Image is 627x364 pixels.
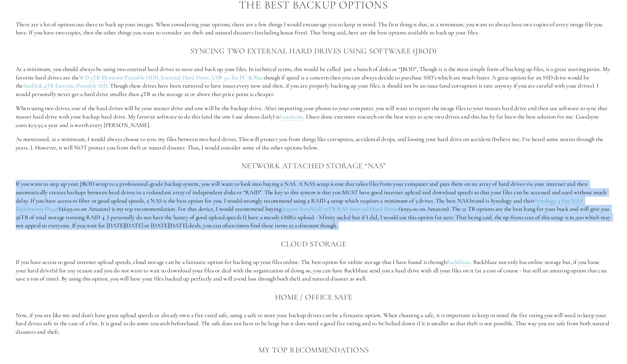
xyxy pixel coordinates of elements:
a: Goodsync [280,113,303,121]
h3: Home / Office Safe [16,291,611,303]
h3: Syncing two external hard drives using software (JBOD) [16,45,611,57]
p: If you have access to good internet upload speeds, cloud storage can be a fantastic option for ba... [16,258,611,283]
a: WD 5TB Elements Portable HDD, External Hard Drive, USB 3.0 for PC & Mac [79,74,264,82]
p: If you want to step up your JBOD setup to a professional-grade backup system, you will want to lo... [16,180,611,230]
a: Synology 4 bay NAS DiskStation DS418 [16,197,584,213]
a: SanDisk 4TB Extreme Portable SSD [23,82,107,90]
a: Backblaze [447,258,471,266]
p: There are a lot of options out there to back up your images. When considering your options, there... [16,20,611,37]
p: As mentioned, at a minimum, I would always choose to sync my files between two hard drives. This ... [16,135,611,152]
p: When using two drives, one of the hard drives will be your master drive and one will be the backu... [16,104,611,129]
h3: My Top Recommendations [16,344,611,356]
p: At a minimum, you should always be using two external hard drives to store and back up your files... [16,65,611,98]
h3: Network Attached Storage “NAS” [16,159,611,172]
h3: Cloud Storage [16,238,611,250]
p: Now, if you are like me and don’t have great upload speeds or already own a fire rated safe, usin... [16,311,611,336]
a: Seagate IronWolf 12TB NAS Internal Hard Drives [281,205,399,213]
